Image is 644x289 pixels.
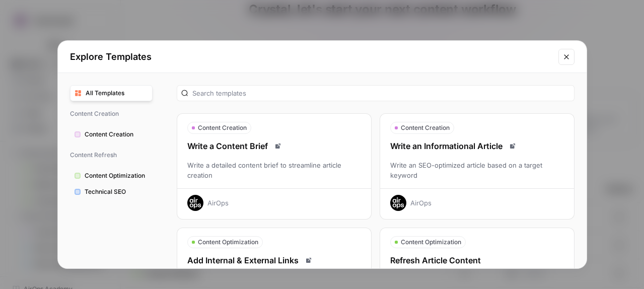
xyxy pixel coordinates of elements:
div: Write a Content Brief [177,140,371,152]
button: Content CreationWrite an Informational ArticleRead docsWrite an SEO-optimized article based on a ... [380,113,575,220]
span: Content Refresh [70,147,153,164]
a: Read docs [507,140,519,152]
div: Add Internal & External Links [177,254,371,266]
button: All Templates [70,85,153,101]
div: Write an SEO-optimized article based on a target keyword [380,160,574,180]
div: AirOps [410,198,432,208]
span: Content Creation [85,130,148,139]
input: Search templates [192,88,570,98]
div: Refresh Article Content [380,254,574,266]
button: Content Optimization [70,168,153,184]
h2: Explore Templates [70,50,552,64]
a: Read docs [303,254,315,266]
span: All Templates [86,89,148,98]
button: Content Creation [70,126,153,142]
span: Content Optimization [85,171,148,180]
span: Content Creation [198,123,247,132]
span: Content Creation [70,105,153,122]
a: Read docs [272,140,284,152]
button: Content CreationWrite a Content BriefRead docsWrite a detailed content brief to streamline articl... [177,113,372,220]
span: Technical SEO [85,187,148,196]
div: Write a detailed content brief to streamline article creation [177,160,371,180]
span: Content Optimization [401,238,461,247]
span: Content Optimization [198,238,258,247]
button: Close modal [558,49,575,65]
div: AirOps [207,198,229,208]
button: Technical SEO [70,184,153,200]
div: Write an Informational Article [380,140,574,152]
span: Content Creation [401,123,450,132]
